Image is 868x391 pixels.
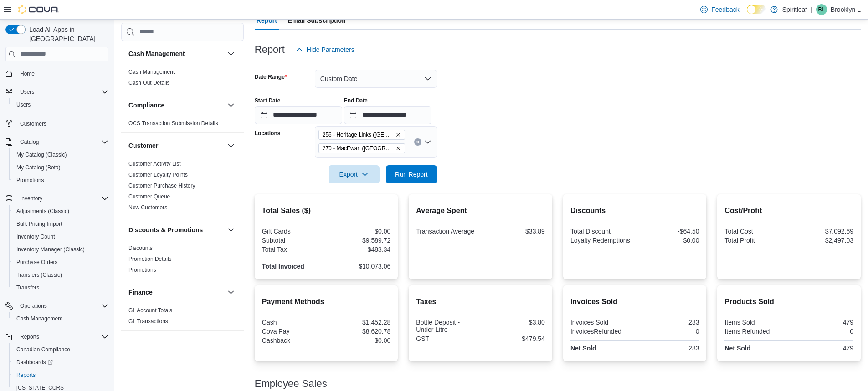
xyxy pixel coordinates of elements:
[13,344,108,355] span: Canadian Compliance
[16,86,38,97] button: Users
[16,315,62,322] span: Cash Management
[697,0,743,19] a: Feedback
[13,162,64,173] a: My Catalog (Beta)
[637,319,699,326] div: 283
[724,345,750,352] strong: Net Sold
[724,228,787,235] div: Total Cost
[16,331,43,342] button: Reports
[2,192,112,205] button: Inventory
[791,319,853,326] div: 479
[128,307,172,314] span: GL Account Totals
[9,205,112,218] button: Adjustments (Classic)
[13,149,108,160] span: My Catalog (Classic)
[818,4,825,15] span: BL
[791,237,853,244] div: $2,497.03
[724,328,787,335] div: Items Refunded
[13,313,108,324] span: Cash Management
[344,106,431,124] input: Press the down key to open a popover containing a calendar.
[16,346,70,353] span: Canadian Compliance
[13,357,56,368] a: Dashboards
[416,205,545,216] h2: Average Spent
[395,132,401,137] button: Remove 256 - Heritage Links (Edmonton) from selection in this group
[128,80,170,86] a: Cash Out Details
[2,117,112,130] button: Customers
[13,149,71,160] a: My Catalog (Classic)
[262,296,391,307] h2: Payment Methods
[724,237,787,244] div: Total Profit
[121,118,244,132] div: Compliance
[226,140,236,151] button: Customer
[128,160,181,168] span: Customer Activity List
[318,130,405,140] span: 256 - Heritage Links (Edmonton)
[16,177,44,184] span: Promotions
[13,231,59,242] a: Inventory Count
[724,205,853,216] h2: Cost/Profit
[9,98,112,111] button: Users
[16,331,108,342] span: Reports
[711,5,739,14] span: Feedback
[13,218,66,229] a: Bulk Pricing Import
[9,161,112,174] button: My Catalog (Beta)
[16,101,31,108] span: Users
[16,371,36,379] span: Reports
[16,233,55,240] span: Inventory Count
[747,5,766,14] input: Dark Mode
[16,137,42,147] button: Catalog
[16,68,108,79] span: Home
[811,4,812,15] p: |
[816,4,827,15] div: Brooklyn L
[329,165,380,183] button: Export
[328,337,390,344] div: $0.00
[255,97,281,104] label: Start Date
[13,269,66,280] a: Transfers (Classic)
[20,120,46,127] span: Customers
[328,228,390,235] div: $0.00
[318,143,405,153] span: 270 - MacEwan (Edmonton)
[416,228,478,235] div: Transaction Average
[2,300,112,312] button: Operations
[128,172,188,178] a: Customer Loyalty Points
[2,67,112,80] button: Home
[416,319,478,333] div: Bottle Deposit - Under Litre
[13,282,108,293] span: Transfers
[20,302,47,310] span: Operations
[128,318,168,325] a: GL Transactions
[9,356,112,369] a: Dashboards
[570,228,633,235] div: Total Discount
[20,138,39,146] span: Catalog
[9,174,112,187] button: Promotions
[637,228,699,235] div: -$64.50
[20,70,35,77] span: Home
[16,118,50,129] a: Customers
[16,117,108,129] span: Customers
[328,237,390,244] div: $9,589.72
[791,228,853,235] div: $7,092.69
[226,224,236,235] button: Discounts & Promotions
[262,237,324,244] div: Subtotal
[328,319,390,326] div: $1,452.28
[128,267,156,273] a: Promotions
[262,319,324,326] div: Cash
[255,44,285,55] h3: Report
[262,328,324,335] div: Cova Pay
[724,296,853,307] h2: Products Sold
[13,244,108,255] span: Inventory Manager (Classic)
[13,370,108,381] span: Reports
[128,69,175,75] a: Cash Management
[128,171,188,178] span: Customer Loyalty Points
[328,328,390,335] div: $8,620.78
[13,218,108,229] span: Bulk Pricing Import
[2,86,112,98] button: Users
[121,158,244,217] div: Customer
[128,204,167,211] a: New Customers
[570,205,699,216] h2: Discounts
[16,300,108,311] span: Operations
[16,271,62,279] span: Transfers (Classic)
[16,359,53,366] span: Dashboards
[16,259,58,266] span: Purchase Orders
[128,101,164,110] h3: Compliance
[782,4,807,15] p: Spiritleaf
[9,243,112,256] button: Inventory Manager (Classic)
[791,328,853,335] div: 0
[128,49,224,58] button: Cash Management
